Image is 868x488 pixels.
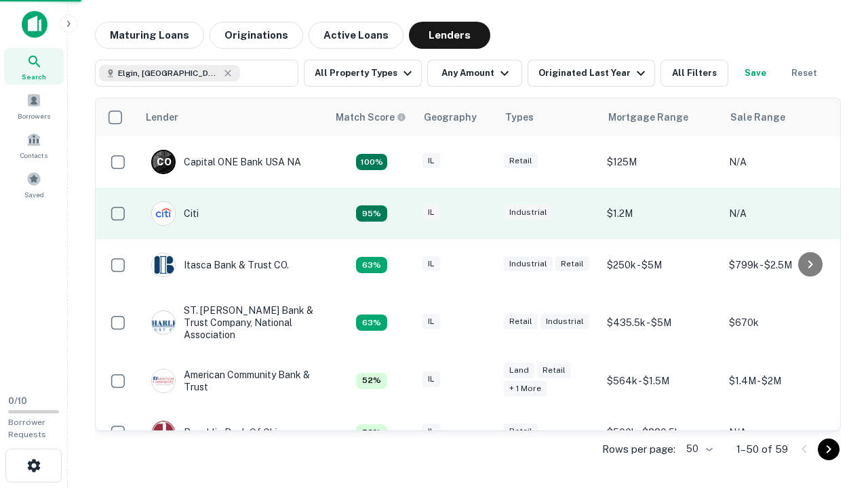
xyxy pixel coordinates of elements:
[600,98,722,136] th: Mortgage Range
[95,22,204,49] button: Maturing Loans
[600,355,722,407] td: $564k - $1.5M
[722,291,844,355] td: $670k
[608,109,688,125] div: Mortgage Range
[600,239,722,291] td: $250k - $5M
[422,256,440,272] div: IL
[18,110,50,121] span: Borrowers
[722,239,844,291] td: $799k - $2.5M
[504,153,538,169] div: Retail
[356,154,387,170] div: Capitalize uses an advanced AI algorithm to match your search with the best lender. The match sco...
[309,22,403,49] button: Active Loans
[422,424,440,439] div: IL
[151,150,301,174] div: Capital ONE Bank USA NA
[681,439,715,459] div: 50
[356,257,387,273] div: Capitalize uses an advanced AI algorithm to match your search with the best lender. The match sco...
[504,256,553,272] div: Industrial
[146,109,178,125] div: Lender
[4,48,64,85] a: Search
[24,189,44,200] span: Saved
[4,127,64,163] a: Contacts
[422,371,440,387] div: IL
[600,136,722,188] td: $125M
[504,381,547,396] div: + 1 more
[151,304,314,342] div: ST. [PERSON_NAME] Bank & Trust Company, National Association
[152,253,175,277] img: picture
[4,166,64,203] a: Saved
[783,60,826,87] button: Reset
[422,205,440,220] div: IL
[416,98,497,136] th: Geography
[409,22,490,49] button: Lenders
[152,311,175,334] img: picture
[602,441,675,457] p: Rows per page:
[20,150,47,161] span: Contacts
[722,136,844,188] td: N/A
[152,421,175,444] img: picture
[537,363,571,378] div: Retail
[424,109,477,125] div: Geography
[722,98,844,136] th: Sale Range
[422,314,440,329] div: IL
[336,110,406,125] div: Capitalize uses an advanced AI algorithm to match your search with the best lender. The match sco...
[328,98,416,136] th: Capitalize uses an advanced AI algorithm to match your search with the best lender. The match sco...
[504,314,538,329] div: Retail
[722,407,844,458] td: N/A
[555,256,589,272] div: Retail
[304,60,422,87] button: All Property Types
[22,11,47,38] img: capitalize-icon.png
[151,201,199,226] div: Citi
[118,67,220,79] span: Elgin, [GEOGRAPHIC_DATA], [GEOGRAPHIC_DATA]
[356,205,387,222] div: Capitalize uses an advanced AI algorithm to match your search with the best lender. The match sco...
[722,188,844,239] td: N/A
[138,98,328,136] th: Lender
[660,60,728,87] button: All Filters
[504,424,538,439] div: Retail
[722,355,844,407] td: $1.4M - $2M
[818,439,840,460] button: Go to next page
[22,71,46,82] span: Search
[504,363,534,378] div: Land
[538,65,649,81] div: Originated Last Year
[4,87,64,124] a: Borrowers
[505,109,534,125] div: Types
[8,396,27,406] span: 0 / 10
[427,60,522,87] button: Any Amount
[356,424,387,441] div: Capitalize uses an advanced AI algorithm to match your search with the best lender. The match sco...
[736,441,788,457] p: 1–50 of 59
[8,418,46,439] span: Borrower Requests
[151,420,300,445] div: Republic Bank Of Chicago
[210,22,303,49] button: Originations
[356,373,387,389] div: Capitalize uses an advanced AI algorithm to match your search with the best lender. The match sco...
[730,109,785,125] div: Sale Range
[151,253,289,277] div: Itasca Bank & Trust CO.
[540,314,589,329] div: Industrial
[157,155,171,169] p: C O
[734,60,777,87] button: Save your search to get updates of matches that match your search criteria.
[528,60,655,87] button: Originated Last Year
[151,369,314,393] div: American Community Bank & Trust
[600,407,722,458] td: $500k - $880.5k
[600,188,722,239] td: $1.2M
[152,202,175,225] img: picture
[422,153,440,169] div: IL
[152,369,175,392] img: picture
[336,110,403,125] h6: Match Score
[497,98,600,136] th: Types
[504,205,553,220] div: Industrial
[356,314,387,331] div: Capitalize uses an advanced AI algorithm to match your search with the best lender. The match sco...
[800,380,868,445] iframe: Chat Widget
[600,291,722,355] td: $435.5k - $5M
